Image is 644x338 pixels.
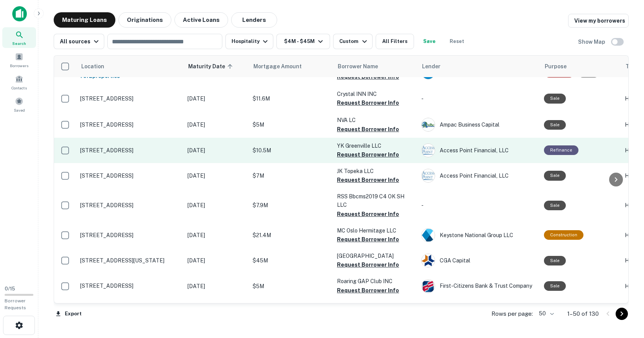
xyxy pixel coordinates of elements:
div: Ampac Business Capital [421,118,536,132]
button: Request Borrower Info [337,286,399,295]
iframe: Chat Widget [606,277,644,313]
div: Keystone National Group LLC [421,228,536,242]
p: [STREET_ADDRESS] [80,172,180,179]
p: $45M [253,256,329,265]
button: Go to next page [616,308,628,320]
p: $21.4M [253,231,329,239]
p: $7.9M [253,201,329,209]
p: - [421,94,536,103]
p: Roaring GAP Club INC [337,277,414,285]
p: [STREET_ADDRESS] [80,121,180,128]
span: Maturity Date [188,62,235,71]
p: [DATE] [187,256,245,265]
p: [DATE] [187,171,245,180]
h6: Show Map [578,38,606,46]
p: $7M [253,171,329,180]
div: This loan purpose was for refinancing [544,145,578,155]
button: Request Borrower Info [337,150,399,159]
img: picture [422,254,435,267]
span: Borrower Name [338,62,378,71]
p: $5M [253,282,329,290]
span: Purpose [545,62,567,71]
button: Reset [445,34,469,49]
p: [STREET_ADDRESS][US_STATE] [80,257,180,264]
a: Search [2,27,36,48]
button: Custom [333,34,372,49]
p: [STREET_ADDRESS] [80,232,180,239]
p: [DATE] [187,201,245,209]
p: Crystal INN INC [337,90,414,98]
button: Export [54,308,84,320]
p: NVA LC [337,116,414,124]
div: Custom [339,37,369,46]
div: Access Point Financial, LLC [421,143,536,157]
div: Sale [544,281,566,291]
button: Request Borrower Info [337,175,399,185]
p: [DATE] [187,282,245,290]
th: Maturity Date [184,56,249,77]
div: Sale [544,256,566,265]
button: Save your search to get updates of matches that match your search criteria. [417,34,442,49]
p: $11.6M [253,94,329,103]
p: [DATE] [187,146,245,155]
th: Mortgage Amount [249,56,333,77]
img: picture [422,144,435,157]
a: Contacts [2,72,36,92]
div: 50 [536,308,555,319]
button: Hospitality [225,34,273,49]
p: [GEOGRAPHIC_DATA] [337,252,414,260]
p: SAR Hotels LLC [337,303,414,311]
p: JK Topeka LLC [337,167,414,175]
p: [STREET_ADDRESS] [80,202,180,209]
th: Location [76,56,184,77]
button: Request Borrower Info [337,125,399,134]
span: Location [81,62,104,71]
p: - [421,201,536,209]
div: Sale [544,120,566,130]
div: All sources [60,37,101,46]
img: picture [422,169,435,182]
button: Request Borrower Info [337,260,399,269]
img: picture [422,280,435,293]
span: Borrowers [10,63,28,69]
p: [DATE] [187,94,245,103]
span: Lender [422,62,440,71]
a: Saved [2,94,36,115]
span: Contacts [11,85,27,91]
th: Lender [417,56,540,77]
button: Active Loans [174,12,228,28]
a: View my borrowers [568,14,629,28]
th: Purpose [540,56,621,77]
img: keystonenational.net.png [422,229,435,242]
button: Originations [118,12,171,28]
button: Request Borrower Info [337,98,399,107]
span: Type [626,62,639,71]
button: Request Borrower Info [337,235,399,244]
button: Request Borrower Info [337,209,399,219]
p: $5M [253,120,329,129]
div: Access Point Financial, LLC [421,169,536,183]
p: RSS Bbcms2019 C4 OK SH LLC [337,192,414,209]
span: Borrower Requests [5,298,26,310]
p: [DATE] [187,120,245,129]
p: [STREET_ADDRESS] [80,147,180,154]
p: 1–50 of 130 [567,309,599,318]
button: Lenders [231,12,277,28]
button: $4M - $45M [276,34,330,49]
span: Mortgage Amount [253,62,312,71]
span: Search [12,40,26,46]
div: Sale [544,201,566,210]
img: picture [422,118,435,131]
p: YK Greenville LLC [337,142,414,150]
p: Rows per page: [491,309,533,318]
div: First-citizens Bank & Trust Company [421,279,536,293]
a: Borrowers [2,49,36,70]
div: This loan purpose was for construction [544,230,583,240]
img: capitalize-icon.png [12,6,27,21]
button: Maturing Loans [54,12,115,28]
div: Sale [544,171,566,180]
